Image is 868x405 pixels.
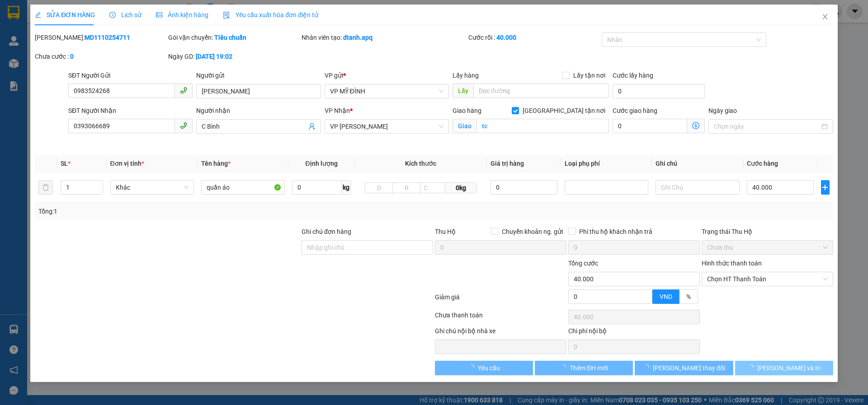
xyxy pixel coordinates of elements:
button: plus [821,180,830,195]
div: Chi phí nội bộ [568,326,700,340]
span: phone [180,122,187,129]
label: Cước giao hàng [613,107,657,114]
input: Giao tận nơi [476,119,609,133]
span: Lấy [453,84,473,98]
span: Giao [453,119,476,133]
div: VP gửi [325,70,449,80]
span: Chưa thu [707,241,828,254]
label: Cước lấy hàng [613,72,653,79]
label: Hình thức thanh toán [702,260,762,267]
input: VD: Bàn, Ghế [201,180,285,195]
div: Giảm giá [434,292,567,308]
span: [GEOGRAPHIC_DATA] tận nơi [519,106,609,116]
span: loading [560,364,570,371]
span: Đơn vị tính [110,160,144,167]
span: close [821,13,829,20]
span: VP MỸ ĐÌNH [330,84,443,98]
img: icon [223,12,230,19]
span: dollar-circle [692,122,699,129]
b: dtanh.apq [343,34,373,41]
div: Ghi chú nội bộ nhà xe [435,326,566,340]
span: % [686,293,691,300]
span: user-add [308,123,316,130]
div: Ngày GD: [168,51,300,61]
span: plus [821,184,829,191]
b: 40.000 [496,34,516,41]
span: Lịch sử [109,11,142,19]
span: Tên hàng [201,160,231,167]
div: Chưa cước : [35,51,166,61]
button: [PERSON_NAME] thay đổi [635,361,733,375]
span: Thu Hộ [435,228,456,235]
div: Người nhận [196,106,321,116]
input: D [365,182,393,193]
button: Thêm ĐH mới [535,361,633,375]
span: Khác [116,181,189,194]
span: [PERSON_NAME] thay đổi [653,363,725,373]
div: SĐT Người Gửi [68,70,193,80]
span: Chọn HT Thanh Toán [707,272,828,286]
span: Chuyển khoản ng. gửi [498,227,566,237]
span: kg [342,180,351,195]
input: Cước giao hàng [613,119,687,133]
span: loading [747,364,757,371]
label: Ghi chú đơn hàng [302,228,351,235]
b: [DATE] 19:02 [196,53,232,60]
span: loading [468,364,478,371]
input: Dọc đường [473,84,609,98]
span: SỬA ĐƠN HÀNG [35,11,95,19]
input: Ghi Chú [656,180,739,195]
span: VP Nhận [325,107,350,114]
input: R [392,182,420,193]
span: VND [660,293,672,300]
span: Ảnh kiện hàng [156,11,208,19]
div: Tổng: 1 [38,206,335,216]
div: Trạng thái Thu Hộ [702,227,833,237]
span: Yêu cầu [478,363,500,373]
span: phone [180,87,187,94]
button: Yêu cầu [435,361,533,375]
span: Tổng cước [568,260,598,267]
label: Ngày giao [708,107,737,114]
div: [PERSON_NAME]: [35,33,166,42]
div: Người gửi [196,70,321,80]
div: Gói vận chuyển: [168,33,300,42]
b: MD1110254711 [85,34,130,41]
b: 0 [70,53,74,60]
span: VP THANH CHƯƠNG [330,120,443,133]
span: edit [35,12,41,18]
span: Định lượng [305,160,337,167]
span: Giá trị hàng [491,160,524,167]
span: Phí thu hộ khách nhận trả [576,227,656,237]
th: Loại phụ phí [561,155,652,172]
input: Cước lấy hàng [613,84,705,98]
button: [PERSON_NAME] và In [735,361,833,375]
span: Cước hàng [747,160,778,167]
span: 0kg [445,182,476,193]
div: Chưa thanh toán [434,310,567,326]
span: [PERSON_NAME] và In [757,363,821,373]
th: Ghi chú [652,155,743,172]
span: Yêu cầu xuất hóa đơn điện tử [223,11,318,19]
div: Nhân viên tạo: [302,33,467,42]
input: Ghi chú đơn hàng [302,240,433,255]
span: clock-circle [109,12,116,18]
input: C [420,182,445,193]
button: delete [38,180,53,195]
input: Ngày giao [714,121,819,131]
div: Cước rồi : [468,33,600,42]
b: Tiêu chuẩn [214,34,246,41]
span: Lấy tận nơi [570,70,609,80]
span: Lấy hàng [453,72,479,79]
button: Close [812,5,838,30]
span: Giao hàng [453,107,481,114]
span: loading [643,364,653,371]
span: SL [61,160,68,167]
div: SĐT Người Nhận [68,106,193,116]
span: Thêm ĐH mới [570,363,608,373]
span: picture [156,12,162,18]
span: Kích thước [405,160,436,167]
